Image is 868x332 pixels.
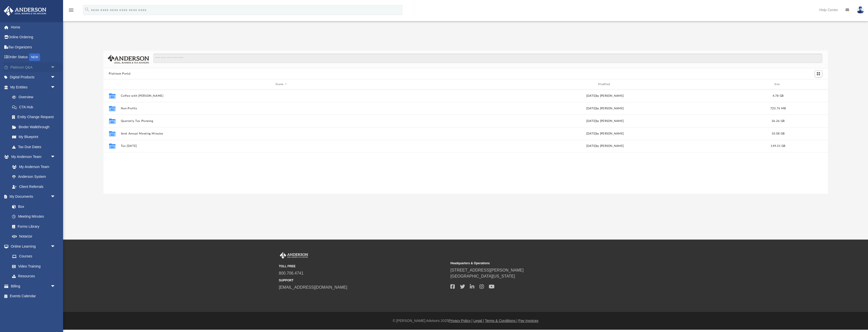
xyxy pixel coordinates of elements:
[279,278,447,283] small: SUPPORT
[7,142,63,152] a: Tax Due Dates
[121,94,442,97] button: Coffee with [PERSON_NAME]
[473,319,484,323] a: Legal |
[4,152,61,162] a: My Anderson Teamarrow_drop_down
[279,285,347,289] a: [EMAIL_ADDRESS][DOMAIN_NAME]
[444,144,766,148] div: [DATE] by [PERSON_NAME]
[7,162,58,172] a: My Anderson Team
[120,82,442,87] div: Name
[279,271,304,275] a: 800.706.4741
[790,82,826,87] div: id
[444,94,766,98] div: [DATE] by [PERSON_NAME]
[768,82,788,87] div: Size
[153,54,822,63] input: Search files and folders
[4,72,63,82] a: Digital Productsarrow_drop_down
[771,132,784,135] span: 10.08 GB
[63,318,868,323] div: © [PERSON_NAME] Advisors 2025
[7,132,61,142] a: My Blueprint
[7,261,58,271] a: Video Training
[4,281,63,291] a: Billingarrow_drop_down
[68,7,74,13] i: menu
[449,319,473,323] a: Privacy Policy |
[450,261,618,265] small: Headquarters & Operations
[7,212,61,222] a: Meeting Minutes
[450,268,524,272] a: [STREET_ADDRESS][PERSON_NAME]
[518,319,538,323] a: Pay Invoices
[7,182,61,192] a: Client Referrals
[50,82,61,92] span: arrow_drop_down
[450,274,515,278] a: [GEOGRAPHIC_DATA][US_STATE]
[485,319,518,323] a: Terms & Conditions |
[7,231,61,242] a: Notarize
[7,122,63,132] a: Binder Walkthrough
[7,92,63,102] a: Overview
[2,6,48,16] img: Anderson Advisors Platinum Portal
[50,62,61,73] span: arrow_drop_down
[121,145,442,148] button: Tax [DATE]
[7,271,61,281] a: Resources
[4,22,63,32] a: Home
[4,291,63,301] a: Events Calendar
[68,10,74,13] a: menu
[4,52,63,62] a: Order StatusNEW
[7,172,61,182] a: Anderson System
[50,72,61,83] span: arrow_drop_down
[4,62,63,72] a: Platinum Q&Aarrow_drop_down
[772,94,783,97] span: 4.78 GB
[444,131,766,136] div: [DATE] by [PERSON_NAME]
[279,252,309,259] img: Anderson Advisors Platinum Portal
[7,102,63,112] a: CTA Hub
[29,53,40,61] div: NEW
[444,106,766,111] div: [DATE] by [PERSON_NAME]
[50,152,61,162] span: arrow_drop_down
[444,119,766,123] div: [DATE] by [PERSON_NAME]
[50,281,61,291] span: arrow_drop_down
[444,82,766,87] div: Modified
[7,251,61,261] a: Courses
[771,145,785,147] span: 149.31 GB
[771,120,784,122] span: 36.26 GB
[7,202,58,212] a: Box
[103,89,828,194] div: grid
[279,264,447,269] small: TOLL FREE
[121,132,442,135] button: Semi Annual Meeting Minutes
[121,107,442,110] button: Non-Profits
[815,70,822,77] button: Switch to Grid View
[4,32,63,42] a: Online Ordering
[109,72,131,76] button: Platinum Portal
[4,241,61,251] a: Online Learningarrow_drop_down
[105,82,118,87] div: id
[857,6,864,14] img: User Pic
[4,192,61,202] a: My Documentsarrow_drop_down
[50,192,61,202] span: arrow_drop_down
[4,82,63,92] a: My Entitiesarrow_drop_down
[50,241,61,252] span: arrow_drop_down
[4,42,63,52] a: Tax Organizers
[770,107,785,110] span: 723.76 MB
[7,112,63,122] a: Entity Change Request
[84,7,90,12] i: search
[7,221,58,231] a: Forms Library
[121,119,442,123] button: Quarterly Tax Planning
